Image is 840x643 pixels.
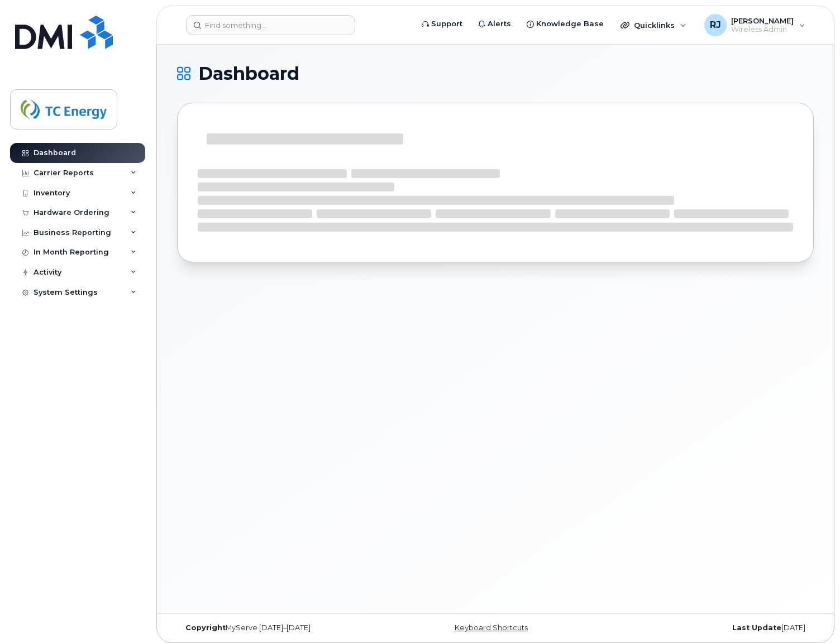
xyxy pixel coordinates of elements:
[602,623,814,632] div: [DATE]
[185,623,226,632] strong: Copyright
[455,623,528,632] a: Keyboard Shortcuts
[198,65,299,82] span: Dashboard
[177,623,389,632] div: MyServe [DATE]–[DATE]
[732,623,781,632] strong: Last Update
